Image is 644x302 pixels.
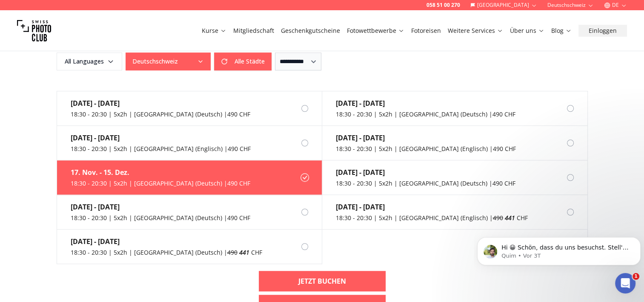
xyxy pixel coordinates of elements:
div: 17. Nov. - 15. Dez. [71,167,250,177]
div: 18:30 - 20:30 | 5x2h | [GEOGRAPHIC_DATA] (Englisch) | CHF [336,214,528,222]
iframe: Intercom live chat [615,273,635,293]
div: [DATE] - [DATE] [71,98,250,108]
em: 441 [239,248,249,256]
a: Über uns [510,26,544,35]
div: 18:30 - 20:30 | 5x2h | [GEOGRAPHIC_DATA] (Deutsch) | 490 CHF [71,214,250,222]
div: [DATE] - [DATE] [71,202,250,212]
button: Fotoreisen [408,25,444,37]
button: Deutschschweiz [126,52,211,70]
button: Einloggen [578,25,627,37]
em: 441 [505,214,515,222]
div: [DATE] - [DATE] [71,236,262,247]
button: Alle Städte [214,52,272,70]
div: [DATE] - [DATE] [336,202,528,212]
div: [DATE] - [DATE] [71,133,251,143]
div: [DATE] - [DATE] [336,167,515,177]
div: [DATE] - [DATE] [336,98,515,108]
a: Fotowettbewerbe [347,26,404,35]
button: Kurse [198,25,230,37]
button: All Languages [57,52,122,70]
button: Fotowettbewerbe [343,25,408,37]
iframe: Intercom notifications Nachricht [474,219,644,279]
button: Mitgliedschaft [230,25,278,37]
button: Blog [548,25,575,37]
div: 18:30 - 20:30 | 5x2h | [GEOGRAPHIC_DATA] (Deutsch) | CHF [71,248,262,257]
div: 18:30 - 20:30 | 5x2h | [GEOGRAPHIC_DATA] (Deutsch) | 490 CHF [336,179,515,188]
span: 1 [633,273,639,280]
div: 18:30 - 20:30 | 5x2h | [GEOGRAPHIC_DATA] (Deutsch) | 490 CHF [336,110,515,119]
button: Über uns [507,25,548,37]
div: 18:30 - 20:30 | 5x2h | [GEOGRAPHIC_DATA] (Deutsch) | 490 CHF [71,179,250,188]
b: Jetzt buchen [298,276,346,286]
a: Blog [551,26,572,35]
a: Kurse [202,26,226,35]
a: Mitgliedschaft [233,26,274,35]
span: 490 [493,214,503,222]
div: 18:30 - 20:30 | 5x2h | [GEOGRAPHIC_DATA] (Deutsch) | 490 CHF [71,110,250,119]
a: Weitere Services [448,26,503,35]
div: [DATE] - [DATE] [336,133,516,143]
a: Fotoreisen [411,26,441,35]
a: Jetzt buchen [259,271,386,291]
a: Geschenkgutscheine [281,26,340,35]
div: 18:30 - 20:30 | 5x2h | [GEOGRAPHIC_DATA] (Englisch) | 490 CHF [336,145,516,153]
div: 18:30 - 20:30 | 5x2h | [GEOGRAPHIC_DATA] (Englisch) | 490 CHF [71,145,251,153]
img: Swiss photo club [17,14,51,48]
span: 490 [227,248,238,256]
button: Geschenkgutscheine [278,25,343,37]
a: 058 51 00 270 [426,2,460,9]
span: All Languages [58,54,121,69]
button: Weitere Services [444,25,507,37]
